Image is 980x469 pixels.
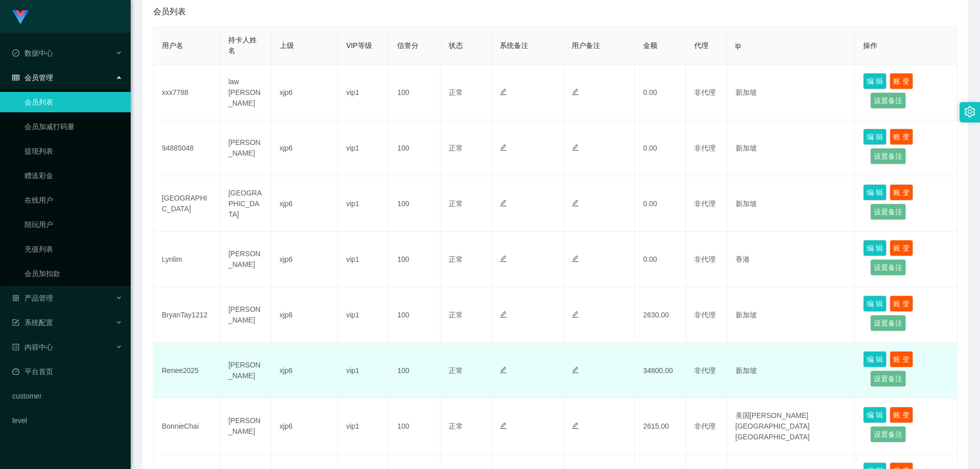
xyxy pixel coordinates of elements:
[635,287,686,343] td: 2630.00
[338,232,389,287] td: vip1
[220,399,271,454] td: [PERSON_NAME]
[24,92,122,112] a: 会员列表
[449,311,463,319] span: 正常
[890,295,913,312] button: 账 变
[389,65,440,120] td: 100
[694,144,716,152] span: 非代理
[154,65,220,120] td: xxx7788
[635,399,686,454] td: 2615.00
[338,287,389,343] td: vip1
[572,422,579,429] i: 图标: edit
[694,88,716,96] span: 非代理
[694,200,716,208] span: 非代理
[863,351,887,367] button: 编 辑
[12,343,53,351] span: 内容中心
[635,65,686,120] td: 0.00
[154,232,220,287] td: Lynlim
[12,73,53,82] span: 会员管理
[694,255,716,263] span: 非代理
[389,399,440,454] td: 100
[500,366,507,374] i: 图标: edit
[870,92,906,109] button: 设置备注
[870,426,906,442] button: 设置备注
[154,176,220,232] td: [GEOGRAPHIC_DATA]
[736,41,741,50] span: ip
[694,311,716,319] span: 非代理
[635,343,686,399] td: 34800.00
[890,73,913,89] button: 账 变
[397,41,419,50] span: 信誉分
[228,36,257,55] span: 持卡人姓名
[500,200,507,207] i: 图标: edit
[338,343,389,399] td: vip1
[24,116,122,137] a: 会员加减打码量
[863,240,887,256] button: 编 辑
[220,65,271,120] td: law [PERSON_NAME]
[12,294,19,302] i: 图标: appstore-o
[346,41,372,50] span: VIP等级
[162,41,183,50] span: 用户名
[635,176,686,232] td: 0.00
[449,144,463,152] span: 正常
[635,232,686,287] td: 0.00
[694,366,716,375] span: 非代理
[500,255,507,262] i: 图标: edit
[863,129,887,145] button: 编 辑
[12,318,53,327] span: 系统配置
[154,343,220,399] td: Renee2025
[153,6,186,18] span: 会员列表
[500,144,507,151] i: 图标: edit
[220,120,271,176] td: [PERSON_NAME]
[870,259,906,276] button: 设置备注
[389,287,440,343] td: 100
[863,407,887,423] button: 编 辑
[338,176,389,232] td: vip1
[890,129,913,145] button: 账 变
[572,311,579,318] i: 图标: edit
[635,120,686,176] td: 0.00
[870,148,906,164] button: 设置备注
[272,232,338,287] td: xjp6
[12,294,53,302] span: 产品管理
[154,120,220,176] td: 94885048
[449,422,463,430] span: 正常
[500,88,507,95] i: 图标: edit
[272,343,338,399] td: xjp6
[890,407,913,423] button: 账 变
[449,255,463,263] span: 正常
[727,65,855,120] td: 新加坡
[500,41,528,50] span: 系统备注
[220,343,271,399] td: [PERSON_NAME]
[272,399,338,454] td: xjp6
[24,141,122,161] a: 提现列表
[500,422,507,429] i: 图标: edit
[449,200,463,208] span: 正常
[572,144,579,151] i: 图标: edit
[572,255,579,262] i: 图标: edit
[154,287,220,343] td: BryanTay1212
[389,343,440,399] td: 100
[389,176,440,232] td: 100
[154,399,220,454] td: BonnieChai
[280,41,294,50] span: 上级
[870,371,906,387] button: 设置备注
[220,287,271,343] td: [PERSON_NAME]
[12,10,29,24] img: logo.9652507e.png
[964,106,975,117] i: 图标: setting
[24,239,122,259] a: 充值列表
[338,65,389,120] td: vip1
[727,287,855,343] td: 新加坡
[24,214,122,235] a: 陪玩用户
[572,88,579,95] i: 图标: edit
[220,176,271,232] td: [GEOGRAPHIC_DATA]
[389,120,440,176] td: 100
[389,232,440,287] td: 100
[643,41,657,50] span: 金额
[500,311,507,318] i: 图标: edit
[694,41,708,50] span: 代理
[727,176,855,232] td: 新加坡
[870,204,906,220] button: 设置备注
[727,399,855,454] td: 美国[PERSON_NAME][GEOGRAPHIC_DATA][GEOGRAPHIC_DATA]
[12,410,122,431] a: level
[890,351,913,367] button: 账 变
